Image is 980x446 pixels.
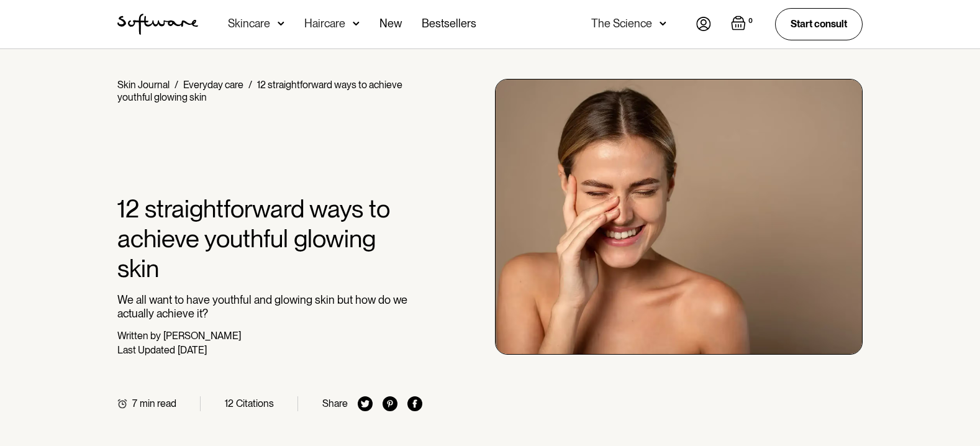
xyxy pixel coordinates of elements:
[163,330,241,342] div: [PERSON_NAME]
[278,17,284,30] img: arrow down
[248,79,252,91] div: /
[746,16,755,27] div: 0
[731,16,755,33] a: Open empty cart
[183,79,243,91] a: Everyday care
[140,398,176,409] div: min read
[775,8,863,40] a: Start consult
[228,17,270,30] div: Skincare
[132,398,137,409] div: 7
[117,14,198,35] a: home
[225,398,234,409] div: 12
[117,194,422,283] h1: 12 straightforward ways to achieve youthful glowing skin
[236,398,274,409] div: Citations
[175,79,178,91] div: /
[591,17,652,30] div: The Science
[660,17,666,30] img: arrow down
[117,79,402,103] div: 12 straightforward ways to achieve youthful glowing skin
[383,396,397,411] img: pinterest icon
[358,396,373,411] img: twitter icon
[407,396,422,411] img: facebook icon
[117,14,198,35] img: Software Logo
[117,293,422,320] p: We all want to have youthful and glowing skin but how do we actually achieve it?
[117,344,175,356] div: Last Updated
[304,17,345,30] div: Haircare
[353,17,360,30] img: arrow down
[117,79,170,91] a: Skin Journal
[178,344,207,356] div: [DATE]
[117,330,161,342] div: Written by
[322,398,348,409] div: Share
